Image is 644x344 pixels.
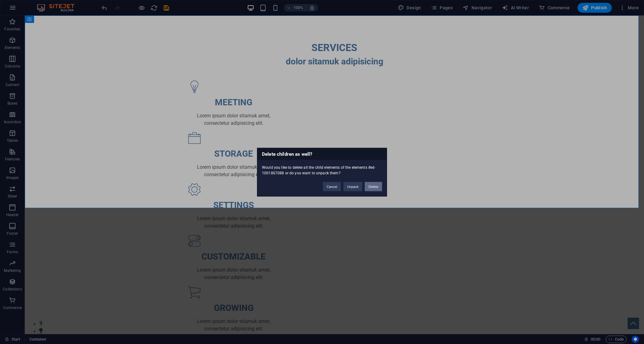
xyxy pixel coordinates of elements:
[343,182,362,191] button: Unpack
[365,182,382,191] button: Delete
[14,312,18,316] button: 2
[257,148,387,160] h3: Delete children as well?
[257,160,387,176] div: Would you like to delete all the child elements of the elements #ed-1001807088 or do you want to ...
[14,305,18,309] button: 1
[323,182,341,191] button: Cancel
